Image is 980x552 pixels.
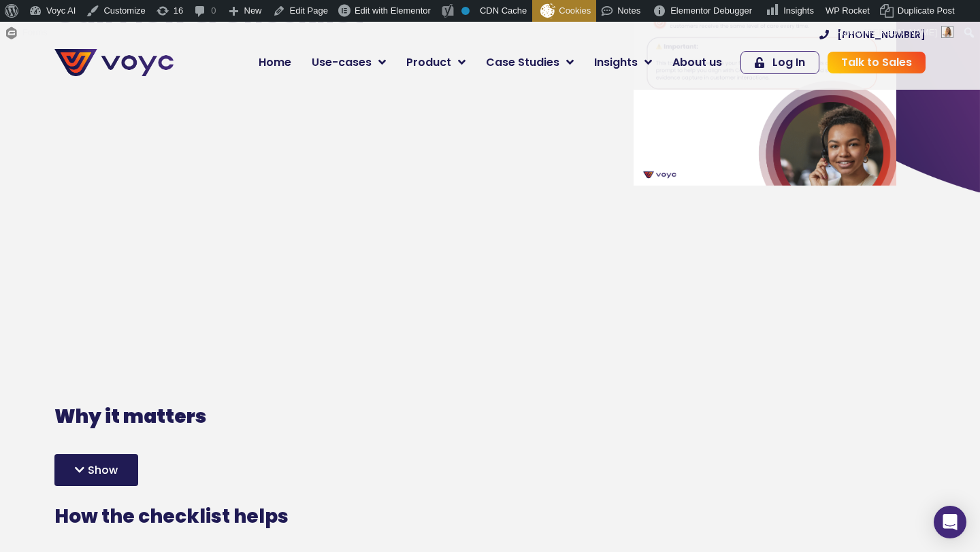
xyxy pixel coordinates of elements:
[461,7,470,15] div: No index
[312,54,372,71] span: Use-cases
[54,505,470,528] h3: How the checklist helps
[662,49,732,76] a: About us
[831,22,959,44] a: Howdy,
[22,22,48,44] span: Forms
[584,49,662,76] a: Insights
[54,454,138,486] div: Show
[819,30,926,39] a: [PHONE_NUMBER]
[54,403,206,430] strong: Why it matters
[672,54,722,71] span: About us
[841,57,912,68] span: Talk to Sales
[740,51,819,74] a: Log In
[406,54,451,71] span: Product
[476,49,584,76] a: Case Studies
[783,5,814,16] span: Insights
[301,49,396,76] a: Use-cases
[828,52,926,73] a: Talk to Sales
[248,49,301,76] a: Home
[259,54,291,71] span: Home
[594,54,638,71] span: Insights
[54,49,174,76] img: voyc-full-logo
[355,5,431,16] span: Edit with Elementor
[88,465,118,476] span: Show
[486,54,559,71] span: Case Studies
[772,57,805,68] span: Log In
[864,27,937,37] span: [PERSON_NAME]
[396,49,476,76] a: Product
[934,506,966,538] div: Open Intercom Messenger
